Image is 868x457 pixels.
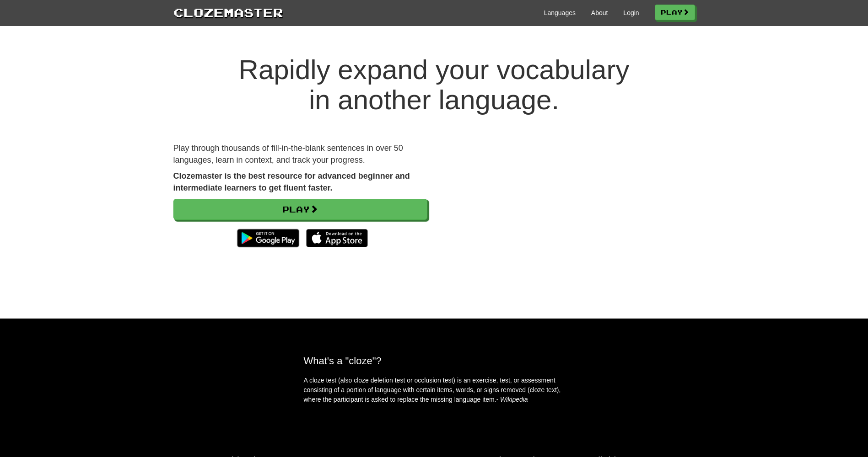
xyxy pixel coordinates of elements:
[173,4,283,21] a: Clozemaster
[544,8,576,17] a: Languages
[655,5,695,20] a: Play
[173,171,410,192] strong: Clozemaster is the best resource for advanced beginner and intermediate learners to get fluent fa...
[623,8,639,17] a: Login
[306,229,368,247] img: Download_on_the_App_Store_Badge_US-UK_135x40-25178aeef6eb6b83b96f5f2d004eda3bffbb37122de64afbaef7...
[232,224,303,252] img: Get it on Google Play
[304,355,565,367] h2: What's a "cloze"?
[591,8,608,17] a: About
[173,199,427,220] a: Play
[173,143,427,166] p: Play through thousands of fill-in-the-blank sentences in over 50 languages, learn in context, and...
[496,396,528,403] em: - Wikipedia
[304,376,565,404] p: A cloze test (also cloze deletion test or occlusion test) is an exercise, test, or assessment con...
